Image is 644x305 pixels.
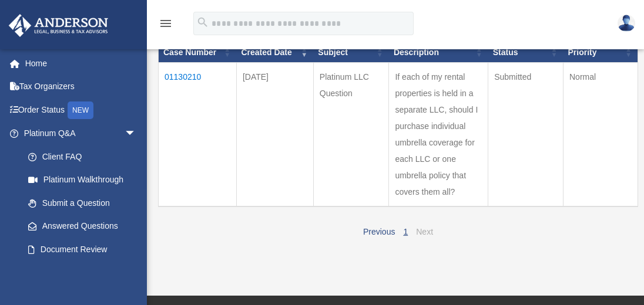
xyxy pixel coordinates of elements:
[16,191,148,215] a: Submit a Question
[416,227,433,236] a: Next
[488,42,563,62] th: Status: activate to sort column ascending
[159,42,237,62] th: Case Number: activate to sort column ascending
[488,62,563,206] td: Submitted
[196,16,209,29] i: search
[389,62,488,206] td: If each of my rental properties is held in a separate LLC, should I purchase individual umbrella ...
[5,14,112,37] img: Anderson Advisors Platinum Portal
[8,122,148,145] a: Platinum Q&Aarrow_drop_down
[8,98,154,122] a: Order StatusNEW
[363,227,395,236] a: Previous
[159,16,173,30] i: menu
[159,62,237,206] td: 01130210
[16,145,148,168] a: Client FAQ
[125,122,148,146] span: arrow_drop_down
[563,42,638,62] th: Priority: activate to sort column ascending
[16,168,148,192] a: Platinum Walkthrough
[8,75,154,99] a: Tax Organizers
[236,62,313,206] td: [DATE]
[16,261,148,299] a: Platinum Knowledge Room
[159,21,173,30] a: menu
[68,101,93,119] div: NEW
[403,227,408,236] a: 1
[563,62,638,206] td: Normal
[8,52,154,75] a: Home
[16,238,148,261] a: Document Review
[618,15,635,32] img: User Pic
[16,215,142,238] a: Answered Questions
[313,62,389,206] td: Platinum LLC Question
[313,42,389,62] th: Subject: activate to sort column ascending
[389,42,488,62] th: Description: activate to sort column ascending
[236,42,313,62] th: Created Date: activate to sort column ascending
